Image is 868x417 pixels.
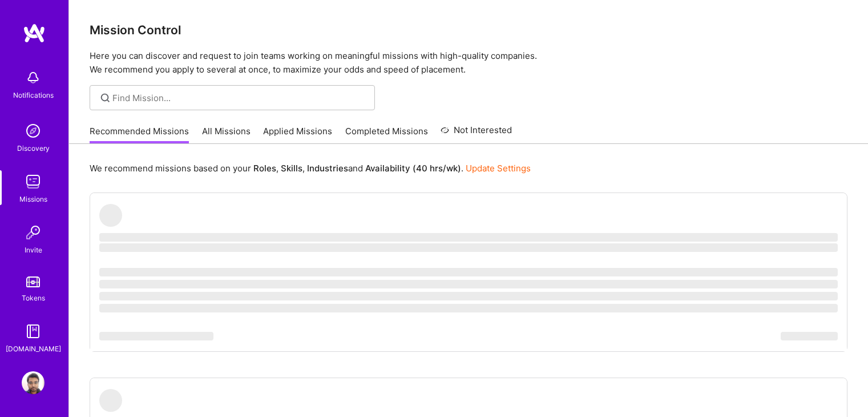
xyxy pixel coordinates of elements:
img: tokens [26,276,40,287]
p: Here you can discover and request to join teams working on meaningful missions with high-quality ... [90,49,847,77]
a: Update Settings [466,163,531,174]
i: icon SearchGrey [99,91,112,105]
a: Not Interested [441,123,512,144]
b: Availability (40 hrs/wk) [365,163,461,174]
div: Discovery [17,142,50,154]
img: logo [23,23,46,43]
a: All Missions [202,125,251,144]
img: bell [22,66,45,89]
img: discovery [22,119,45,142]
div: [DOMAIN_NAME] [6,343,61,355]
b: Roles [253,163,276,174]
p: We recommend missions based on your , , and . [90,162,531,174]
h3: Mission Control [90,23,847,37]
img: Invite [22,221,45,244]
div: Notifications [13,89,54,101]
div: Missions [19,193,47,205]
img: guide book [22,320,45,343]
a: Applied Missions [263,125,332,144]
div: Tokens [22,292,45,304]
a: User Avatar [19,371,47,394]
div: Invite [25,244,42,256]
b: Skills [281,163,302,174]
img: User Avatar [22,371,45,394]
a: Recommended Missions [90,125,189,144]
input: Find Mission... [112,92,366,104]
img: teamwork [22,170,45,193]
a: Completed Missions [345,125,428,144]
b: Industries [307,163,348,174]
